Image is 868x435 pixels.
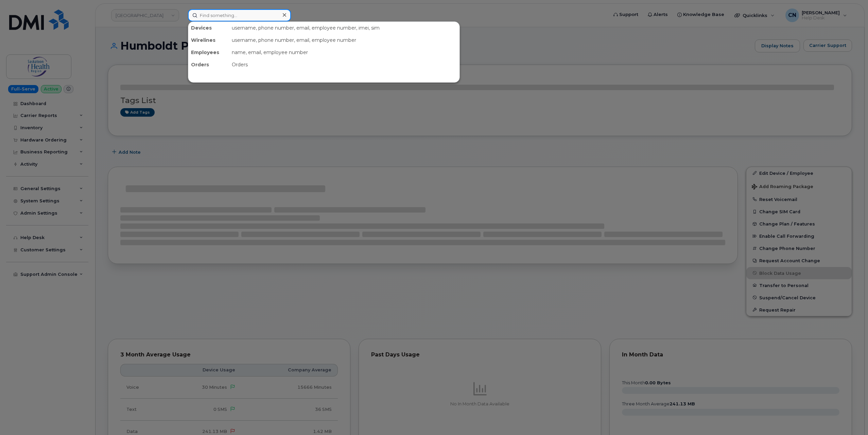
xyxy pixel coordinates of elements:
div: username, phone number, email, employee number, imei, sim [229,22,459,34]
div: Employees [188,46,229,58]
div: Devices [188,22,229,34]
div: Wirelines [188,34,229,46]
div: Orders [229,58,459,71]
div: name, email, employee number [229,46,459,58]
div: Orders [188,58,229,71]
div: username, phone number, email, employee number [229,34,459,46]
